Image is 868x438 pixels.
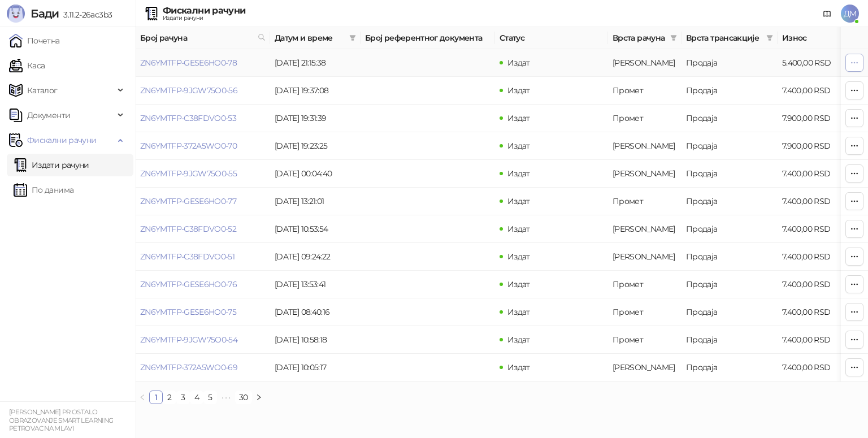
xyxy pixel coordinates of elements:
[778,243,857,271] td: 7.400,00 RSD
[841,5,859,23] span: ДМ
[270,160,361,188] td: [DATE] 00:04:40
[507,168,530,179] span: Издат
[217,391,235,404] span: •••
[682,77,778,105] td: Продаја
[495,27,608,49] th: Статус
[778,326,857,354] td: 7.400,00 RSD
[270,105,361,132] td: [DATE] 19:31:39
[255,394,262,401] span: right
[270,326,361,354] td: [DATE] 10:58:18
[136,354,270,381] td: ZN6YMTFP-372A5WO0-69
[361,27,495,49] th: Број референтног документа
[682,298,778,326] td: Продаја
[136,391,149,404] li: Претходна страна
[778,354,857,381] td: 7.400,00 RSD
[139,394,146,401] span: left
[140,168,237,179] a: ZN6YMTFP-9JGW75O0-55
[270,271,361,298] td: [DATE] 13:53:41
[27,129,96,151] span: Фискални рачуни
[136,298,270,326] td: ZN6YMTFP-GESE6HO0-75
[682,215,778,243] td: Продаја
[9,29,60,52] a: Почетна
[140,32,253,44] span: Број рачуна
[270,132,361,160] td: [DATE] 19:23:25
[140,251,235,262] a: ZN6YMTFP-C38FDVO0-51
[682,354,778,381] td: Продаја
[235,391,252,404] li: 30
[608,215,682,243] td: Аванс
[608,49,682,77] td: Аванс
[608,271,682,298] td: Промет
[136,77,270,105] td: ZN6YMTFP-9JGW75O0-56
[347,29,358,46] span: filter
[14,179,73,201] a: По данима
[270,215,361,243] td: [DATE] 10:53:54
[778,298,857,326] td: 7.400,00 RSD
[782,32,841,44] span: Износ
[270,243,361,271] td: [DATE] 09:24:22
[31,7,59,20] span: Бади
[9,408,113,432] small: [PERSON_NAME] PR OSTALO OBRAZOVANJE SMART LEARNING PETROVAC NA MLAVI
[140,141,237,151] a: ZN6YMTFP-372A5WO0-70
[140,307,236,317] a: ZN6YMTFP-GESE6HO0-75
[204,391,216,404] a: 5
[608,77,682,105] td: Промет
[507,141,530,151] span: Издат
[136,160,270,188] td: ZN6YMTFP-9JGW75O0-55
[136,326,270,354] td: ZN6YMTFP-9JGW75O0-54
[14,154,89,176] a: Издати рачуни
[275,32,345,44] span: Датум и време
[507,85,530,96] span: Издат
[140,335,237,345] a: ZN6YMTFP-9JGW75O0-54
[176,391,190,404] li: 3
[136,132,270,160] td: ZN6YMTFP-372A5WO0-70
[682,326,778,354] td: Продаја
[507,251,530,262] span: Издат
[270,77,361,105] td: [DATE] 19:37:08
[190,391,203,404] li: 4
[136,105,270,132] td: ZN6YMTFP-C38FDVO0-53
[778,160,857,188] td: 7.400,00 RSD
[682,132,778,160] td: Продаја
[140,279,237,289] a: ZN6YMTFP-GESE6HO0-76
[682,27,778,49] th: Врста трансакције
[136,215,270,243] td: ZN6YMTFP-C38FDVO0-52
[608,160,682,188] td: Аванс
[270,298,361,326] td: [DATE] 08:40:16
[150,391,162,404] a: 1
[608,188,682,215] td: Промет
[177,391,189,404] a: 3
[507,58,530,68] span: Издат
[136,188,270,215] td: ZN6YMTFP-GESE6HO0-77
[668,29,679,46] span: filter
[163,15,245,21] div: Издати рачуни
[682,49,778,77] td: Продаја
[778,77,857,105] td: 7.400,00 RSD
[507,196,530,206] span: Издат
[149,391,163,404] li: 1
[140,113,236,123] a: ZN6YMTFP-C38FDVO0-53
[778,105,857,132] td: 7.900,00 RSD
[507,335,530,345] span: Издат
[136,391,149,404] button: left
[236,391,251,404] a: 30
[682,271,778,298] td: Продаја
[766,34,773,41] span: filter
[682,160,778,188] td: Продаја
[507,279,530,289] span: Издат
[136,49,270,77] td: ZN6YMTFP-GESE6HO0-78
[140,196,236,206] a: ZN6YMTFP-GESE6HO0-77
[682,105,778,132] td: Продаја
[507,113,530,123] span: Издат
[136,271,270,298] td: ZN6YMTFP-GESE6HO0-76
[140,224,236,234] a: ZN6YMTFP-C38FDVO0-52
[27,79,58,102] span: Каталог
[608,298,682,326] td: Промет
[136,27,270,49] th: Број рачуна
[778,215,857,243] td: 7.400,00 RSD
[507,362,530,372] span: Издат
[270,354,361,381] td: [DATE] 10:05:17
[136,243,270,271] td: ZN6YMTFP-C38FDVO0-51
[670,34,677,41] span: filter
[217,391,235,404] li: Следећих 5 Страна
